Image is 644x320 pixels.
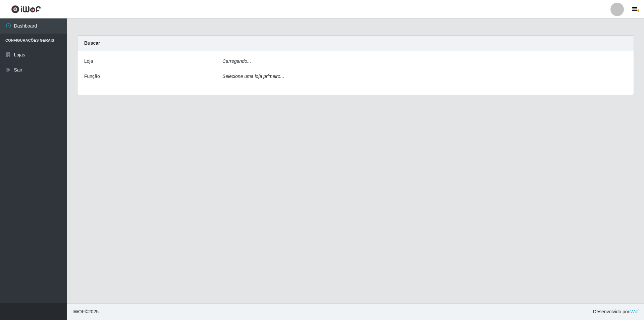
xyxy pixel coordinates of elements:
i: Selecione uma loja primeiro... [222,74,284,79]
i: Carregando... [222,58,251,64]
strong: Buscar [84,40,100,46]
label: Função [84,73,100,80]
span: © 2025 . [72,308,100,315]
span: Desenvolvido por [593,308,639,315]
label: Loja [84,58,93,65]
span: IWOF [72,309,85,314]
a: iWof [629,309,639,314]
img: CoreUI Logo [11,5,41,13]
